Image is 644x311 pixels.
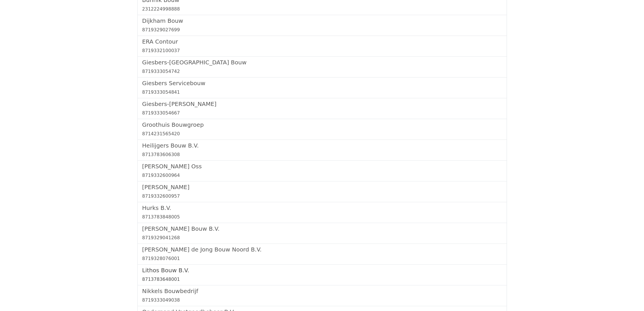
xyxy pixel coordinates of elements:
[142,163,502,170] h5: [PERSON_NAME] Oss
[142,6,502,13] div: 2312224998888
[142,110,502,116] div: 8719333054667
[142,26,502,33] div: 8719329027699
[142,101,502,107] h5: Giesbers-[PERSON_NAME]
[142,59,502,75] a: Giesbers-[GEOGRAPHIC_DATA] Bouw8719333054742
[142,255,502,262] div: 8719328076001
[142,151,502,158] div: 8713783606308
[142,225,502,241] a: [PERSON_NAME] Bouw B.V.8719329041268
[142,172,502,179] div: 8719332600964
[142,234,502,241] div: 8719329041268
[142,17,502,33] a: Dijkham Bouw8719329027699
[142,121,502,128] h5: Groothuis Bouwgroep
[142,80,502,87] h5: Giesbers Servicebouw
[142,59,502,66] h5: Giesbers-[GEOGRAPHIC_DATA] Bouw
[142,101,502,116] a: Giesbers-[PERSON_NAME]8719333054667
[142,214,502,220] div: 8713783848005
[142,204,502,211] h5: Hurks B.V.
[142,297,502,304] div: 8719333049038
[142,163,502,179] a: [PERSON_NAME] Oss8719332600964
[142,89,502,96] div: 8719333054841
[142,204,502,220] a: Hurks B.V.8713783848005
[142,184,502,191] h5: [PERSON_NAME]
[142,267,502,274] h5: Lithos Bouw B.V.
[142,121,502,137] a: Groothuis Bouwgroep8714231565420
[142,267,502,283] a: Lithos Bouw B.V.8713783648001
[142,184,502,200] a: [PERSON_NAME]8719332600957
[142,288,502,294] h5: Nikkels Bouwbedrijf
[142,38,502,54] a: ERA Contour8719332100037
[142,17,502,24] h5: Dijkham Bouw
[142,276,502,283] div: 8713783648001
[142,225,502,232] h5: [PERSON_NAME] Bouw B.V.
[142,38,502,45] h5: ERA Contour
[142,142,502,149] h5: Heilijgers Bouw B.V.
[142,246,502,253] h5: [PERSON_NAME] de Jong Bouw Noord B.V.
[142,47,502,54] div: 8719332100037
[142,288,502,304] a: Nikkels Bouwbedrijf8719333049038
[142,80,502,96] a: Giesbers Servicebouw8719333054841
[142,142,502,158] a: Heilijgers Bouw B.V.8713783606308
[142,68,502,75] div: 8719333054742
[142,130,502,137] div: 8714231565420
[142,193,502,200] div: 8719332600957
[142,246,502,262] a: [PERSON_NAME] de Jong Bouw Noord B.V.8719328076001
